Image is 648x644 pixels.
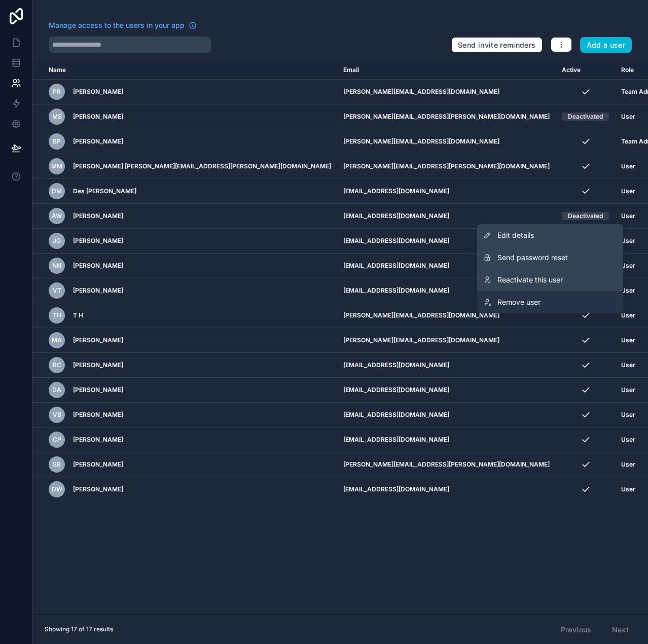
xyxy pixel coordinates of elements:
[73,113,123,121] span: [PERSON_NAME]
[451,37,542,53] button: Send invite reminders
[53,137,61,146] span: BP
[337,154,556,179] td: [PERSON_NAME][EMAIL_ADDRESS][PERSON_NAME][DOMAIN_NAME]
[73,311,83,319] span: T H
[337,303,556,328] td: [PERSON_NAME][EMAIL_ADDRESS][DOMAIN_NAME]
[621,262,635,270] span: User
[53,361,61,369] span: RC
[52,386,61,394] span: DA
[497,230,534,240] span: Edit details
[621,287,635,295] span: User
[568,113,603,121] div: Deactivated
[337,378,556,403] td: [EMAIL_ADDRESS][DOMAIN_NAME]
[73,88,123,96] span: [PERSON_NAME]
[337,254,556,278] td: [EMAIL_ADDRESS][DOMAIN_NAME]
[32,61,648,615] div: scrollable content
[497,253,568,263] span: Send password reset
[45,625,113,633] span: Showing 17 of 17 results
[621,311,635,319] span: User
[49,20,197,30] a: Manage access to the users in your app
[337,427,556,452] td: [EMAIL_ADDRESS][DOMAIN_NAME]
[621,436,635,444] span: User
[621,113,635,121] span: User
[73,187,136,195] span: Des [PERSON_NAME]
[477,224,623,246] a: Edit details
[337,452,556,477] td: [PERSON_NAME][EMAIL_ADDRESS][PERSON_NAME][DOMAIN_NAME]
[568,212,603,220] div: Deactivated
[621,411,635,419] span: User
[477,246,623,269] button: Send password reset
[53,311,61,319] span: TH
[73,411,123,419] span: [PERSON_NAME]
[477,291,623,313] a: Remove user
[621,212,635,220] span: User
[73,460,123,469] span: [PERSON_NAME]
[52,187,62,195] span: DM
[73,386,123,394] span: [PERSON_NAME]
[621,187,635,195] span: User
[49,20,185,30] span: Manage access to the users in your app
[53,237,61,245] span: JG
[53,287,61,295] span: VT
[621,162,635,170] span: User
[621,237,635,245] span: User
[73,237,123,245] span: [PERSON_NAME]
[73,162,331,170] span: [PERSON_NAME] [PERSON_NAME][EMAIL_ADDRESS][PERSON_NAME][DOMAIN_NAME]
[621,336,635,344] span: User
[73,212,123,220] span: [PERSON_NAME]
[337,179,556,204] td: [EMAIL_ADDRESS][DOMAIN_NAME]
[621,361,635,369] span: User
[52,262,61,270] span: NN
[337,328,556,353] td: [PERSON_NAME][EMAIL_ADDRESS][DOMAIN_NAME]
[52,113,62,121] span: MS
[73,485,123,493] span: [PERSON_NAME]
[53,436,61,444] span: CP
[337,80,556,104] td: [PERSON_NAME][EMAIL_ADDRESS][DOMAIN_NAME]
[337,129,556,154] td: [PERSON_NAME][EMAIL_ADDRESS][DOMAIN_NAME]
[52,212,62,220] span: AW
[580,37,632,53] button: Add a user
[53,88,61,96] span: PR
[32,61,337,80] th: Name
[51,162,62,170] span: Mm
[53,460,61,469] span: SB
[52,485,62,493] span: DW
[337,477,556,502] td: [EMAIL_ADDRESS][DOMAIN_NAME]
[337,278,556,303] td: [EMAIL_ADDRESS][DOMAIN_NAME]
[73,361,123,369] span: [PERSON_NAME]
[477,269,623,291] a: Reactivate this user
[621,485,635,493] span: User
[337,403,556,427] td: [EMAIL_ADDRESS][DOMAIN_NAME]
[73,137,123,146] span: [PERSON_NAME]
[337,61,556,80] th: Email
[337,353,556,378] td: [EMAIL_ADDRESS][DOMAIN_NAME]
[497,297,541,307] span: Remove user
[621,386,635,394] span: User
[73,262,123,270] span: [PERSON_NAME]
[337,229,556,254] td: [EMAIL_ADDRESS][DOMAIN_NAME]
[556,61,615,80] th: Active
[497,275,563,285] span: Reactivate this user
[337,204,556,229] td: [EMAIL_ADDRESS][DOMAIN_NAME]
[73,436,123,444] span: [PERSON_NAME]
[53,411,61,419] span: VB
[73,336,123,344] span: [PERSON_NAME]
[621,460,635,469] span: User
[337,104,556,129] td: [PERSON_NAME][EMAIL_ADDRESS][PERSON_NAME][DOMAIN_NAME]
[52,336,62,344] span: MA
[73,287,123,295] span: [PERSON_NAME]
